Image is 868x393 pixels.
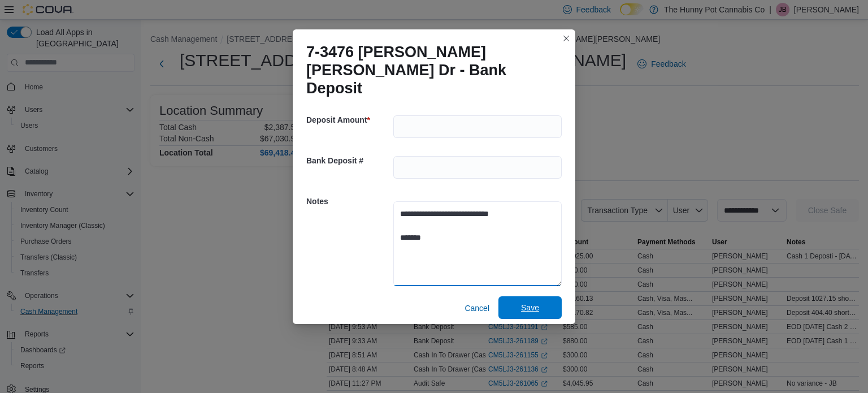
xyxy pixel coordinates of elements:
[465,303,489,314] span: Cancel
[498,296,562,319] button: Save
[521,302,539,313] span: Save
[559,32,573,45] button: Closes this modal window
[306,43,553,97] h1: 7-3476 [PERSON_NAME] [PERSON_NAME] Dr - Bank Deposit
[306,109,391,131] h5: Deposit Amount
[306,190,391,213] h5: Notes
[306,149,391,172] h5: Bank Deposit #
[460,297,494,319] button: Cancel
